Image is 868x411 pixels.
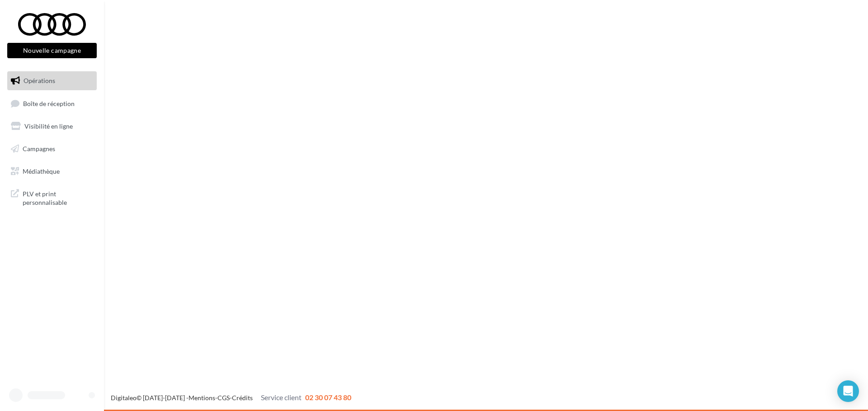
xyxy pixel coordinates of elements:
span: Opérations [24,77,55,84]
a: Digitaleo [111,394,137,402]
div: Open Intercom Messenger [837,380,859,402]
span: 02 30 07 43 80 [305,393,351,402]
a: Médiathèque [5,162,99,181]
span: Campagnes [23,145,55,152]
span: Médiathèque [23,167,60,175]
a: Boîte de réception [5,94,99,113]
a: Campagnes [5,139,99,158]
a: PLV et print personnalisable [5,184,99,211]
span: Boîte de réception [23,99,75,107]
span: Service client [261,393,302,402]
a: Visibilité en ligne [5,117,99,136]
span: PLV et print personnalisable [23,188,93,207]
a: Crédits [232,394,253,402]
button: Nouvelle campagne [7,43,97,58]
span: Visibilité en ligne [24,122,73,130]
a: Mentions [189,394,215,402]
a: CGS [217,394,230,402]
span: © [DATE]-[DATE] - - - [111,394,351,402]
a: Opérations [5,71,99,90]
